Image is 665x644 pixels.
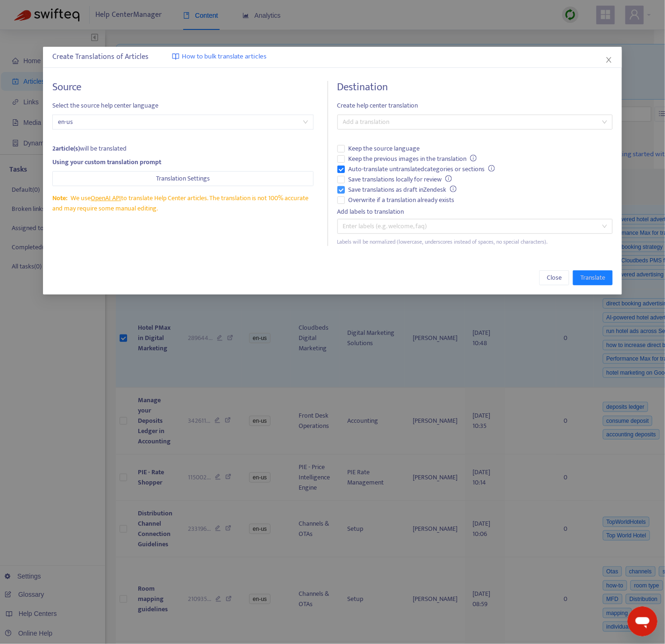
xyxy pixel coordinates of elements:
[450,186,457,192] span: info-circle
[605,56,613,64] span: close
[445,175,452,182] span: info-circle
[345,144,424,154] span: Keep the source language
[345,164,499,174] span: Auto-translate untranslated categories or sections
[547,273,562,283] span: Close
[52,157,314,167] div: Using your custom translation prompt
[337,101,613,111] span: Create help center translation
[539,270,569,285] button: Close
[52,171,314,186] button: Translation Settings
[52,144,314,154] div: will be translated
[604,55,614,65] button: Close
[337,81,613,94] h4: Destination
[488,165,495,172] span: info-circle
[345,174,456,185] span: Save translations locally for review
[156,174,210,184] span: Translation Settings
[573,270,613,285] button: Translate
[52,193,67,203] span: Note:
[470,155,477,161] span: info-circle
[337,207,613,217] div: Add labels to translation
[58,115,308,129] span: en-us
[345,185,461,195] span: Save translations as draft in Zendesk
[52,81,314,94] h4: Source
[182,51,266,62] span: How to bulk translate articles
[172,53,179,60] img: image-link
[628,607,658,637] iframe: Button to launch messaging window
[345,195,458,205] span: Overwrite if a translation already exists
[172,51,266,62] a: How to bulk translate articles
[52,193,314,214] div: We use to translate Help Center articles. The translation is not 100% accurate and may require so...
[52,143,80,154] strong: 2 article(s)
[52,101,314,111] span: Select the source help center language
[337,238,613,246] div: Labels will be normalized (lowercase, underscores instead of spaces, no special characters).
[345,154,481,164] span: Keep the previous images in the translation
[52,51,613,63] div: Create Translations of Articles
[91,193,121,203] a: OpenAI API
